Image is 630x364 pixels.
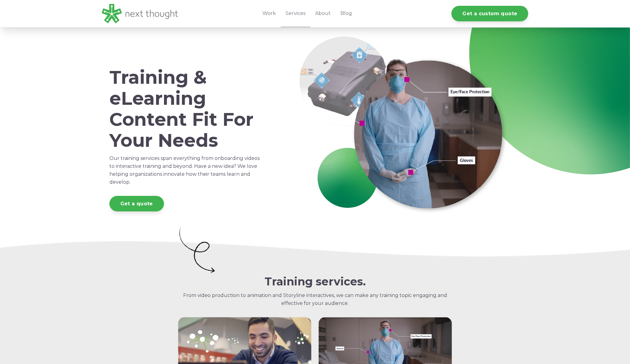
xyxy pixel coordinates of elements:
img: Artboard 16 copy [178,225,216,275]
img: Services [300,37,513,217]
a: Get a custom quote [451,6,528,21]
span: Training & eLearning Content Fit For Your Needs [109,66,254,151]
span: From video production to animation and Storyline interactives, we can make any training topic eng... [183,292,447,306]
img: LG - NextThought Logo [102,4,178,23]
h2: Training services. [178,275,452,288]
span: Our training services span everything from onboarding videos to interactive training and beyond. ... [109,155,260,185]
a: Get a quote [109,196,164,211]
